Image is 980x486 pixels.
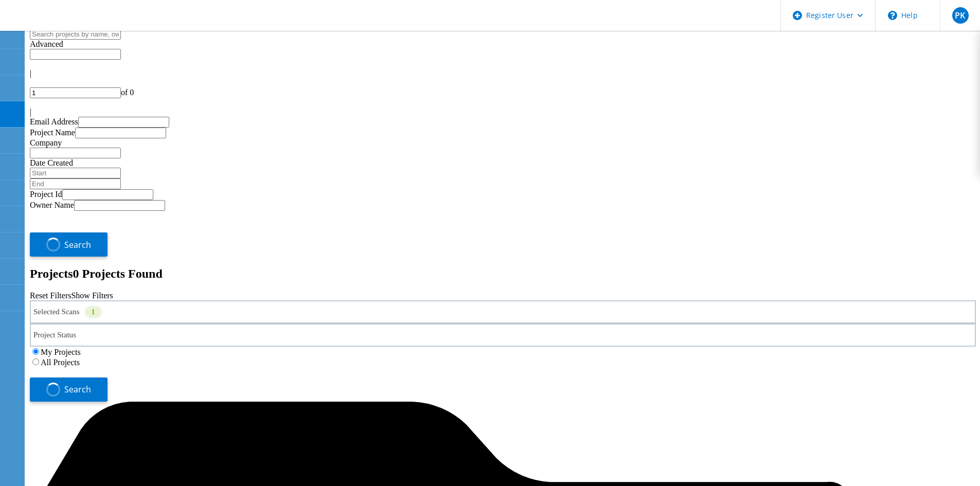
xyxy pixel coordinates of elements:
[64,384,91,395] span: Search
[30,300,976,323] div: Selected Scans
[30,69,976,78] div: |
[30,117,78,126] label: Email Address
[30,158,73,167] label: Date Created
[30,377,108,402] button: Search
[30,267,73,280] b: Projects
[30,190,62,199] label: Project Id
[30,138,62,147] label: Company
[64,239,91,250] span: Search
[30,201,74,209] label: Owner Name
[10,20,121,29] a: Live Optics Dashboard
[121,88,134,97] span: of 0
[71,291,113,300] a: Show Filters
[73,267,163,280] span: 0 Projects Found
[30,323,976,347] div: Project Status
[41,358,80,367] label: All Projects
[85,306,102,318] div: 1
[888,11,897,20] svg: \n
[955,11,965,20] span: PK
[30,128,75,137] label: Project Name
[30,168,121,178] input: Start
[30,232,108,257] button: Search
[30,107,976,117] div: |
[30,29,121,40] input: Search projects by name, owner, ID, company, etc
[30,40,63,48] span: Advanced
[30,178,121,189] input: End
[41,348,81,356] label: My Projects
[30,291,71,300] a: Reset Filters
